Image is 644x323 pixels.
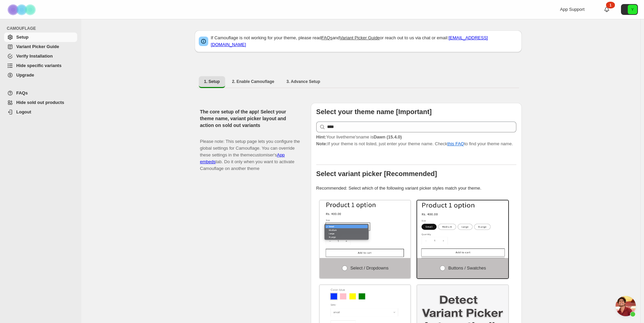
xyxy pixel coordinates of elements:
text: Y [631,7,634,12]
a: FAQs [4,88,77,98]
a: Hide specific variants [4,61,77,70]
span: Upgrade [16,72,34,78]
a: this FAQ [447,141,464,146]
a: Open chat [616,296,636,316]
p: If Camouflage is not working for your theme, please read and or reach out to us via chat or email: [211,35,518,48]
a: Hide sold out products [4,98,77,107]
p: If your theme is not listed, just enter your theme name. Check to find your theme name. [316,134,516,147]
span: Your live theme's name is [316,134,402,139]
span: 1. Setup [204,79,220,84]
span: Select / Dropdowns [350,265,389,271]
img: Camouflage [5,0,39,19]
span: Setup [16,35,28,40]
a: Setup [4,33,77,42]
span: Variant Picker Guide [16,44,59,49]
a: Verify Installation [4,51,77,61]
span: 3. Advance Setup [286,79,320,84]
span: Logout [16,109,31,114]
a: Logout [4,107,77,117]
span: CAMOUFLAGE [7,26,78,31]
span: Avatar with initials Y [628,5,637,14]
div: 1 [606,2,615,8]
a: Variant Picker Guide [4,42,77,51]
a: 1 [603,6,610,13]
a: FAQs [321,35,332,40]
span: Hide sold out products [16,100,64,105]
button: Avatar with initials Y [621,4,638,15]
span: Verify Installation [16,53,53,59]
img: Buttons / Swatches [417,200,508,258]
b: Select variant picker [Recommended] [316,170,437,177]
b: Select your theme name [Important] [316,108,432,115]
a: Variant Picker Guide [340,35,380,40]
strong: Note: [316,141,327,146]
a: Upgrade [4,70,77,80]
strong: Hint: [316,134,326,139]
img: Select / Dropdowns [320,200,411,258]
h2: The core setup of the app! Select your theme name, variant picker layout and action on sold out v... [200,108,300,129]
p: Recommended: Select which of the following variant picker styles match your theme. [316,185,516,192]
p: Please note: This setup page lets you configure the global settings for Camouflage. You can overr... [200,131,300,172]
strong: Dawn (15.4.0) [373,134,402,139]
span: Hide specific variants [16,63,62,68]
span: Buttons / Swatches [448,265,486,271]
span: 2. Enable Camouflage [232,79,274,84]
span: App Support [560,7,584,12]
span: FAQs [16,90,28,95]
